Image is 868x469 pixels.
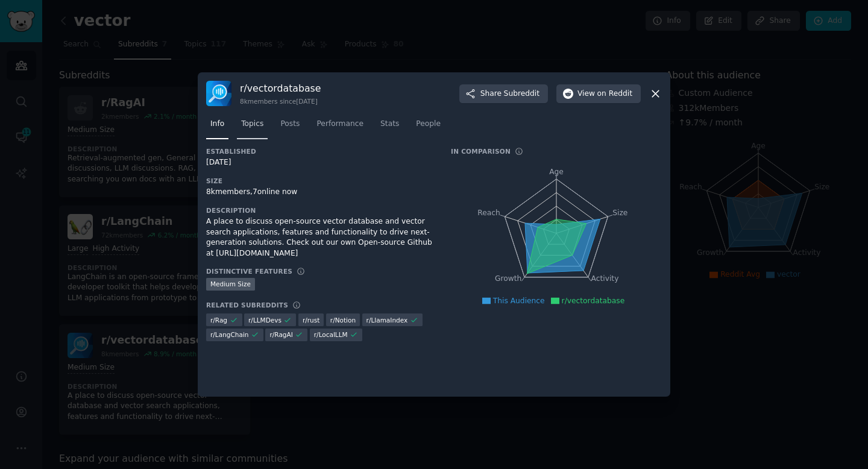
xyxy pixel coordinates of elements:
span: on Reddit [597,89,632,99]
span: r/ LlamaIndex [366,316,408,324]
span: Posts [280,119,300,130]
span: r/ LLMDevs [248,316,281,324]
span: Share [480,89,539,99]
span: r/ rust [303,316,319,324]
span: Info [210,119,224,130]
a: People [412,115,445,139]
a: Performance [312,115,368,139]
span: r/ RagAI [269,330,292,339]
span: r/ LangChain [210,330,248,339]
span: View [577,89,632,99]
tspan: Reach [477,209,500,217]
div: 8k members, 7 online now [206,187,434,198]
span: r/vectordatabase [562,297,625,305]
h3: In Comparison [451,147,511,156]
h3: Related Subreddits [206,301,288,309]
span: Performance [316,119,363,130]
span: r/ Notion [330,316,356,324]
div: 8k members since [DATE] [240,97,321,105]
a: Info [206,115,228,139]
button: Viewon Reddit [556,84,641,104]
h3: Established [206,147,434,156]
a: Posts [276,115,304,139]
div: [DATE] [206,157,434,168]
tspan: Age [549,168,564,176]
span: Topics [241,119,263,130]
h3: Description [206,206,434,215]
tspan: Activity [591,275,619,283]
span: r/ Rag [210,316,227,324]
h3: Size [206,177,434,185]
span: People [416,119,441,130]
button: ShareSubreddit [459,84,548,104]
span: r/ LocalLLM [314,330,348,339]
a: Topics [237,115,268,139]
div: A place to discuss open-source vector database and vector search applications, features and funct... [206,216,434,259]
span: Subreddit [504,89,539,99]
span: Stats [380,119,399,130]
h3: r/ vectordatabase [240,82,321,95]
img: vectordatabase [206,81,231,106]
h3: Distinctive Features [206,267,292,275]
tspan: Size [612,209,627,217]
a: Stats [376,115,403,139]
div: Medium Size [206,278,255,291]
span: This Audience [493,297,545,305]
tspan: Growth [495,275,521,283]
